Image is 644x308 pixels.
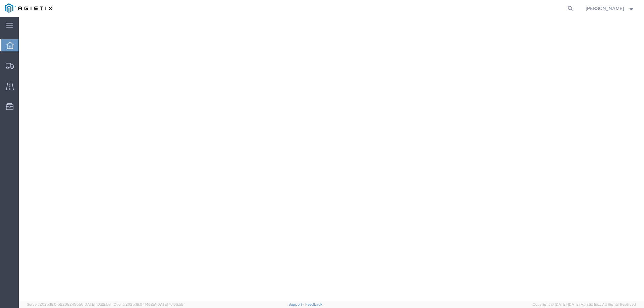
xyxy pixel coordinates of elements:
span: [DATE] 10:06:59 [156,302,183,306]
button: [PERSON_NAME] [585,4,635,12]
span: Copyright © [DATE]-[DATE] Agistix Inc., All Rights Reserved [533,302,636,307]
a: Support [288,302,305,306]
span: Client: 2025.19.0-1f462a1 [114,302,183,306]
img: logo [5,3,52,13]
span: Mansi Somaiya [586,5,624,12]
span: Server: 2025.19.0-b9208248b56 [27,302,111,306]
span: [DATE] 10:22:58 [84,302,111,306]
a: Feedback [305,302,322,306]
iframe: FS Legacy Container [19,17,644,301]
